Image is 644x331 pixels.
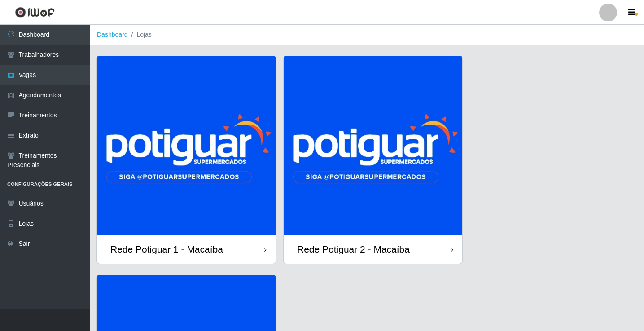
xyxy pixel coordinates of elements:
[297,244,410,255] div: Rede Potiguar 2 - Macaíba
[284,56,462,235] img: cardImg
[97,56,276,235] img: cardImg
[97,31,128,38] a: Dashboard
[90,25,644,45] nav: breadcrumb
[15,7,55,18] img: CoreUI Logo
[110,244,223,255] div: Rede Potiguar 1 - Macaíba
[128,30,152,39] li: Lojas
[284,56,462,264] a: Rede Potiguar 2 - Macaíba
[97,56,276,264] a: Rede Potiguar 1 - Macaíba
